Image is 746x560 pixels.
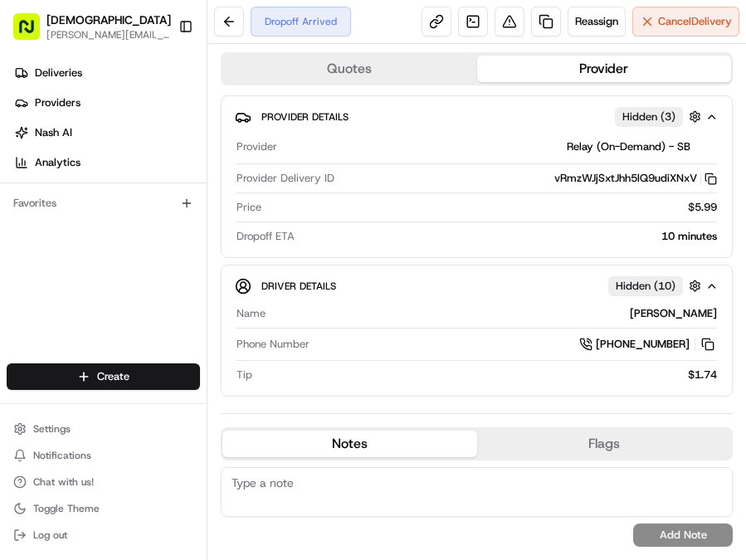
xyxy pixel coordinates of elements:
button: Create [7,363,200,390]
span: Driver Details [261,280,336,293]
span: Settings [33,422,71,436]
button: Reassign [568,7,626,37]
span: Providers [35,95,80,110]
span: Chat with us! [33,475,94,489]
span: Log out [33,528,67,542]
span: Phone Number [236,337,310,352]
span: Dropoff ETA [236,229,295,244]
div: $1.74 [259,368,717,382]
button: Flags [477,431,732,457]
button: Notes [222,431,477,457]
button: Settings [7,417,200,441]
span: Deliveries [35,66,82,80]
button: Chat with us! [7,470,200,494]
span: Nash AI [35,125,72,140]
span: $5.99 [688,200,717,215]
span: Hidden ( 10 ) [616,279,675,294]
button: Quotes [222,56,477,82]
span: Analytics [35,155,80,170]
button: Provider DetailsHidden (3) [235,103,719,130]
button: [PERSON_NAME][EMAIL_ADDRESS][DOMAIN_NAME] [46,28,171,41]
button: Hidden (10) [608,275,705,296]
span: Relay (On-Demand) - SB [567,139,690,154]
button: Provider [477,56,732,82]
span: Name [236,306,266,321]
span: Hidden ( 3 ) [622,110,675,124]
span: Provider Details [261,110,349,124]
button: Toggle Theme [7,497,200,520]
span: Toggle Theme [33,502,100,515]
button: Notifications [7,444,200,467]
span: Price [236,200,261,215]
button: Driver DetailsHidden (10) [235,272,719,299]
button: [DEMOGRAPHIC_DATA] [46,12,171,28]
span: Provider [236,139,277,154]
a: Analytics [7,149,207,176]
span: Notifications [33,449,91,462]
button: vRmzWJjSxtJhh5lQ9udiXNxV [554,171,717,186]
a: [PHONE_NUMBER] [579,335,717,353]
span: Provider Delivery ID [236,171,334,186]
a: Deliveries [7,60,207,86]
button: CancelDelivery [632,7,739,37]
span: Tip [236,368,252,382]
div: [PERSON_NAME] [272,306,717,321]
span: Reassign [575,14,618,29]
span: Cancel Delivery [658,14,732,29]
span: Create [97,369,129,384]
button: [DEMOGRAPHIC_DATA][PERSON_NAME][EMAIL_ADDRESS][DOMAIN_NAME] [7,7,172,46]
a: Nash AI [7,119,207,146]
button: Hidden (3) [615,106,705,127]
div: 10 minutes [301,229,717,244]
a: Providers [7,90,207,116]
span: [PHONE_NUMBER] [596,337,690,352]
div: Favorites [7,190,200,217]
button: Log out [7,523,200,547]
